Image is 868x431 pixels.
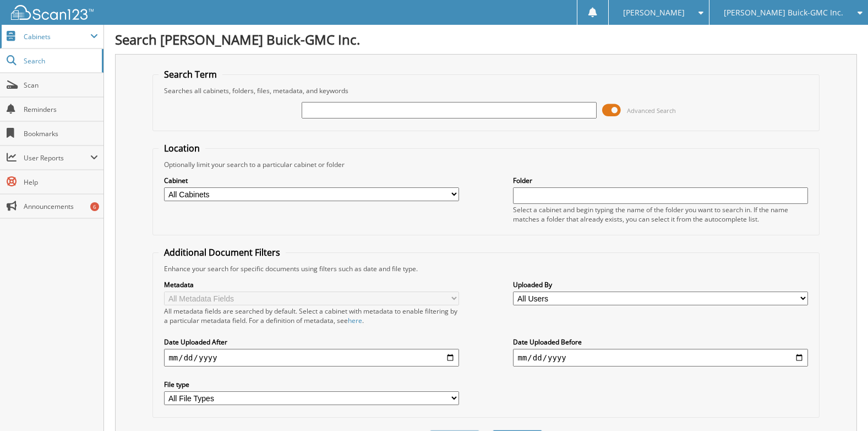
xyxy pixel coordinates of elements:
label: Uploaded By [513,280,807,289]
span: User Reports [24,153,90,163]
a: here [348,316,362,325]
legend: Location [159,142,205,154]
span: Announcements [24,202,98,211]
span: Reminders [24,105,98,114]
span: [PERSON_NAME] [623,9,685,16]
div: All metadata fields are searched by default. Select a cabinet with metadata to enable filtering b... [164,306,458,325]
label: Folder [513,176,807,185]
span: Bookmarks [24,129,98,138]
label: Date Uploaded Before [513,337,807,347]
div: Select a cabinet and begin typing the name of the folder you want to search in. If the name match... [513,205,807,224]
input: start [164,349,458,367]
span: [PERSON_NAME] Buick-GMC Inc. [724,9,843,16]
legend: Additional Document Filters [159,246,286,258]
img: scan123-logo-white.svg [11,5,94,20]
label: Cabinet [164,176,458,185]
span: Advanced Search [627,106,676,115]
div: Searches all cabinets, folders, files, metadata, and keywords [159,86,813,95]
span: Help [24,177,98,187]
div: 6 [90,202,99,211]
h1: Search [PERSON_NAME] Buick-GMC Inc. [115,30,857,49]
label: Metadata [164,280,458,289]
label: File type [164,380,458,389]
div: Enhance your search for specific documents using filters such as date and file type. [159,264,813,273]
span: Cabinets [24,32,90,41]
span: Search [24,56,96,66]
div: Optionally limit your search to a particular cabinet or folder [159,160,813,169]
span: Scan [24,80,98,90]
input: end [513,349,807,367]
legend: Search Term [159,68,222,80]
iframe: Chat Widget [813,378,868,431]
label: Date Uploaded After [164,337,458,347]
